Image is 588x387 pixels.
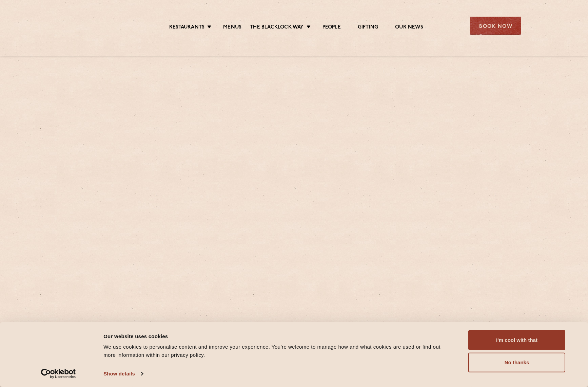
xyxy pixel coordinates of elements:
button: No thanks [468,353,565,372]
div: Book Now [470,17,521,35]
a: Restaurants [169,24,204,32]
a: Our News [395,24,423,32]
a: Menus [223,24,241,32]
a: Gifting [358,24,378,32]
a: Show details [103,369,143,379]
div: Our website uses cookies [103,332,453,340]
a: People [322,24,341,32]
a: The Blacklock Way [250,24,303,32]
a: Usercentrics Cookiebot - opens in a new window [29,369,88,379]
button: I'm cool with that [468,330,565,350]
img: svg%3E [67,6,125,45]
div: We use cookies to personalise content and improve your experience. You're welcome to manage how a... [103,343,453,359]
